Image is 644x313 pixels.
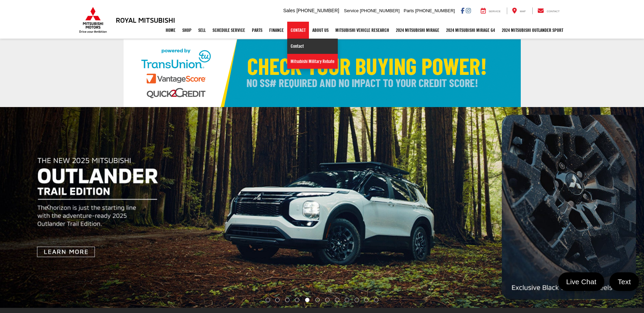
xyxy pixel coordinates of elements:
[283,8,295,13] span: Sales
[532,7,565,14] a: Contact
[466,8,471,13] a: Instagram: Click to visit our Instagram page
[476,7,506,14] a: Service
[78,7,108,33] img: Mitsubishi
[309,22,332,39] a: About Us
[287,54,338,69] a: Mitsubishi Military Rebate
[209,22,249,39] a: Schedule Service: Opens in a new tab
[249,22,266,39] a: Parts: Opens in a new tab
[558,272,605,291] a: Live Chat
[364,298,369,302] li: Go to slide number 11.
[285,298,290,302] li: Go to slide number 3.
[344,8,358,13] span: Service
[520,10,526,13] span: Map
[461,8,464,13] a: Facebook: Click to visit our Facebook page
[295,298,299,302] li: Go to slide number 4.
[296,8,339,13] span: [PHONE_NUMBER]
[315,298,320,302] li: Go to slide number 6.
[265,298,270,302] li: Go to slide number 1.
[404,8,414,13] span: Parts
[614,277,634,286] span: Text
[325,298,329,302] li: Go to slide number 7.
[507,7,531,14] a: Map
[374,298,379,302] li: Go to slide number 12.
[179,22,195,39] a: Shop
[275,298,280,302] li: Go to slide number 2.
[287,39,338,54] a: Contact
[305,298,310,302] li: Go to slide number 5.
[489,10,501,13] span: Service
[354,298,359,302] li: Go to slide number 10.
[360,8,400,13] span: [PHONE_NUMBER]
[443,22,498,39] a: 2024 Mitsubishi Mirage G4
[266,22,287,39] a: Finance
[392,22,443,39] a: 2024 Mitsubishi Mirage
[116,16,175,24] h3: Royal Mitsubishi
[547,10,559,13] span: Contact
[563,277,600,286] span: Live Chat
[345,298,349,302] li: Go to slide number 9.
[547,121,644,294] button: Click to view next picture.
[415,8,455,13] span: [PHONE_NUMBER]
[498,22,567,39] a: 2024 Mitsubishi Outlander SPORT
[195,22,209,39] a: Sell
[162,22,179,39] a: Home
[124,39,521,107] img: Check Your Buying Power
[287,22,309,39] a: Contact
[609,272,639,291] a: Text
[332,22,392,39] a: Mitsubishi Vehicle Research
[335,298,339,302] li: Go to slide number 8.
